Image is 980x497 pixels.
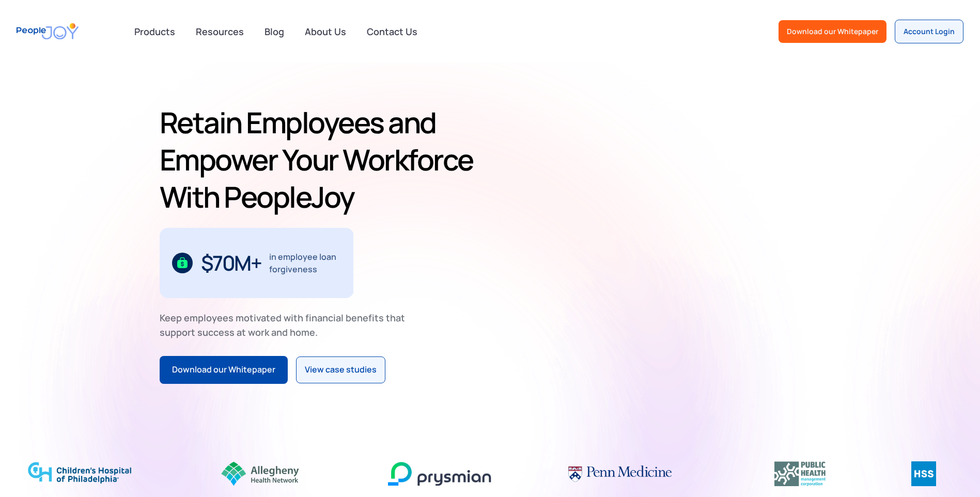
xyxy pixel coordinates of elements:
a: Account Login [895,20,963,43]
div: Keep employees motivated with financial benefits that support success at work and home. [160,310,414,339]
a: Blog [258,20,290,43]
div: Account Login [904,26,955,37]
div: View case studies [305,363,377,377]
a: Resources [190,20,250,43]
div: Download our Whitepaper [787,26,878,37]
a: Download our Whitepaper [779,20,886,43]
a: Contact Us [361,20,424,43]
a: View case studies [296,356,385,383]
div: Download our Whitepaper [172,363,275,377]
div: $70M+ [201,255,261,271]
h1: Retain Employees and Empower Your Workforce With PeopleJoy [160,104,486,215]
a: About Us [299,20,352,43]
div: in employee loan forgiveness [269,251,341,275]
a: Download our Whitepaper [160,356,288,384]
